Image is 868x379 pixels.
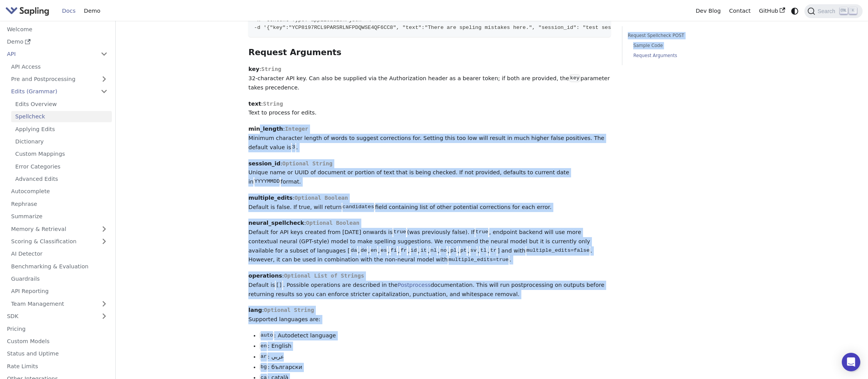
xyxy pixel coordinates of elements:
div: Open Intercom Messenger [842,353,860,371]
strong: lang [248,307,262,313]
a: Demo [80,5,104,17]
a: Dev Blog [691,5,725,17]
span: Optional List of Strings [284,273,364,279]
p: : Minimum character length of words to suggest corrections for. Setting this too low will result ... [248,125,611,152]
code: multiple_edits=true [448,256,510,264]
a: GitHub [755,5,789,17]
span: Integer [285,126,308,132]
p: : Default is . Possible operations are described in the documentation. This will run postprocessi... [248,271,611,299]
a: Docs [58,5,80,17]
code: multiple_edits=false [526,247,591,254]
a: Summarize [7,211,112,222]
code: fi [389,247,398,254]
a: Memory & Retrieval [7,223,112,234]
kbd: K [849,7,857,14]
a: Edits (Grammar) [7,86,112,97]
code: id [410,247,418,254]
li: : عربي [260,352,611,362]
code: tr [489,247,497,254]
a: SDK [3,311,96,322]
code: YYYYMMDD [253,178,280,185]
a: Sapling.ai [5,5,52,17]
code: bg [260,363,268,371]
a: Edits Overview [11,98,112,109]
img: Sapling.ai [5,5,49,17]
span: Search [815,8,840,14]
a: Contact [725,5,755,17]
code: pl [449,247,457,254]
code: [] [275,281,283,289]
button: Search (Ctrl+K) [804,4,862,18]
a: API Access [7,61,112,72]
code: en [370,247,378,254]
a: Spellcheck [11,111,112,122]
a: Custom Mappings [11,148,112,160]
a: Request Spellcheck POST [628,32,732,39]
strong: neural_spellcheck [248,220,304,226]
code: true [393,228,407,236]
a: Pricing [3,323,112,334]
a: Autocomplete [7,186,112,197]
strong: key [248,66,259,72]
strong: min_length [248,126,283,132]
a: Scoring & Classification [7,236,112,247]
code: es [380,247,388,254]
a: Postprocess [398,282,430,288]
a: API Reporting [7,286,112,297]
code: 3 [291,143,296,151]
a: AI Detector [7,248,112,259]
p: : Default is false. If true, will return field containing list of other potential corrections for... [248,194,611,212]
p: : Unique name or UUID of document or portion of text that is being checked. If not provided, defa... [248,159,611,187]
code: pt [459,247,467,254]
code: fr [399,247,408,254]
strong: text [248,101,261,107]
code: de [360,247,368,254]
a: Team Management [7,298,112,309]
a: Error Categories [11,161,112,172]
li: : Autodetect language [260,331,611,340]
a: Dictionary [11,136,112,147]
code: it [420,247,428,254]
h3: Request Arguments [248,47,611,58]
a: API [3,49,96,60]
li: : български [260,363,611,372]
code: da [350,247,358,254]
button: Expand sidebar category 'SDK' [96,311,112,322]
strong: session_id [248,160,280,167]
strong: multiple_edits [248,195,293,201]
a: Request Arguments [633,52,730,59]
li: : English [260,342,611,351]
span: -d '{"key":"YCP8197RCL9PARSRLNFPDQWSE4QF6CC8", "text":"There are speling mistakes here.", "sessio... [254,25,633,30]
code: en [260,342,268,350]
a: Guardrails [7,273,112,285]
span: Optional String [264,307,314,313]
a: Demo [3,36,112,47]
button: Collapse sidebar category 'API' [96,49,112,60]
span: String [263,101,283,107]
a: Sample Code [633,42,730,49]
code: nl [430,247,438,254]
a: Advanced Edits [11,173,112,185]
code: candidates [342,203,375,211]
code: key [569,74,580,82]
a: Custom Models [3,336,112,347]
strong: operations [248,273,282,279]
a: Benchmarking & Evaluation [7,261,112,272]
p: : Default for API keys created from [DATE] onwards is (was previously false). If , endpoint backe... [248,219,611,264]
code: auto [260,332,274,339]
a: Rephrase [7,198,112,209]
code: tl [479,247,487,254]
span: Optional Boolean [306,220,359,226]
button: Switch between dark and light mode (currently system mode) [789,5,801,17]
code: sv [469,247,477,254]
code: no [440,247,448,254]
a: Welcome [3,24,112,35]
code: ar [260,353,268,360]
span: Optional Boolean [295,195,348,201]
code: true [475,228,489,236]
a: Rate Limits [3,360,112,372]
p: : Text to process for edits. [248,99,611,118]
span: Optional String [282,160,332,167]
p: : 32-character API key. Can also be supplied via the Authorization header as a bearer token; if b... [248,65,611,92]
a: Applying Edits [11,123,112,135]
